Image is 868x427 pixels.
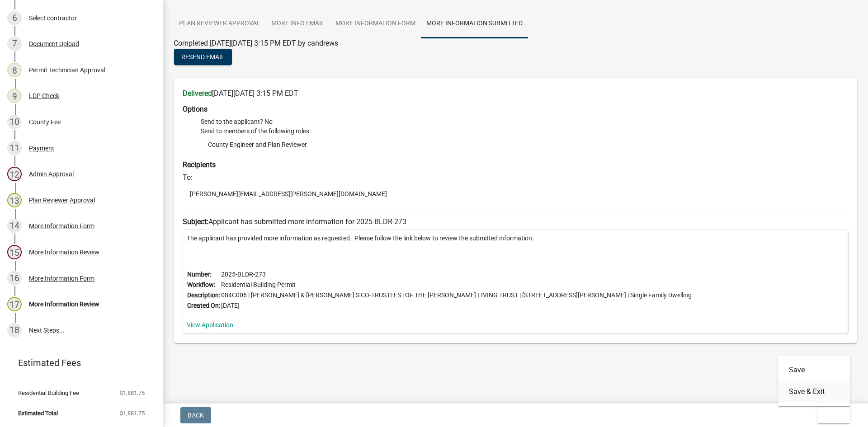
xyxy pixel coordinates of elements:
[29,275,94,282] div: More Information Form
[187,281,215,288] b: Workflow:
[266,9,330,38] a: More Info Email
[29,223,94,229] div: More Information Form
[201,117,848,127] li: Send to the applicant? No
[7,115,22,129] div: 10
[187,234,844,243] p: The applicant has provided more information as requested. Please follow the link below to review ...
[183,217,208,226] strong: Subject:
[7,141,22,155] div: 11
[201,127,848,153] li: Send to members of the following roles:
[183,89,848,98] h6: [DATE][DATE] 3:15 PM EDT
[183,105,208,113] strong: Options
[825,412,838,419] span: Exit
[18,390,79,396] span: Residential Building Fee
[221,269,692,280] td: 2025-BLDR-273
[183,173,848,182] h6: To:
[7,11,22,25] div: 6
[120,390,145,396] span: $1,881.75
[29,197,95,203] div: Plan Reviewer Approval
[187,271,211,278] b: Number:
[7,63,22,77] div: 8
[187,291,220,299] b: Description:
[7,193,22,207] div: 13
[7,37,22,51] div: 7
[174,49,232,65] button: Resend Email
[201,138,848,151] li: County Engineer and Plan Reviewer
[29,249,99,255] div: More Information Review
[817,407,850,423] button: Exit
[183,187,848,201] li: [PERSON_NAME][EMAIL_ADDRESS][PERSON_NAME][DOMAIN_NAME]
[330,9,421,38] a: More Information Form
[174,39,338,47] span: Completed [DATE][DATE] 3:15 PM EDT by candrews
[174,9,266,38] a: Plan Reviewer Approval
[188,412,204,419] span: Back
[29,67,105,73] div: Permit Technician Approval
[421,9,528,38] a: More Information Submitted
[18,410,58,416] span: Estimated Total
[181,53,225,61] span: Resend Email
[7,354,148,372] a: Estimated Fees
[29,145,54,151] div: Payment
[221,280,692,290] td: Residential Building Permit
[7,219,22,233] div: 14
[7,323,22,338] div: 18
[29,41,79,47] div: Document Upload
[7,89,22,103] div: 9
[180,407,211,423] button: Back
[187,302,220,309] b: Created On:
[221,290,692,300] td: 084C006 | [PERSON_NAME] & [PERSON_NAME] S CO-TRUSTEES | OF THE [PERSON_NAME] LIVING TRUST | [STRE...
[29,119,61,125] div: County Fee
[778,359,850,381] button: Save
[183,160,216,169] strong: Recipients
[29,301,99,307] div: More Information Review
[7,167,22,181] div: 12
[221,300,692,311] td: [DATE]
[778,356,850,406] div: Exit
[7,297,22,311] div: 17
[29,15,77,21] div: Select contractor
[29,171,74,177] div: Admin Approval
[29,93,59,99] div: LDP Check
[778,381,850,403] button: Save & Exit
[7,245,22,259] div: 15
[183,217,848,226] h6: Applicant has submitted more information for 2025-BLDR-273
[120,410,145,416] span: $1,881.75
[183,89,212,98] strong: Delivered
[7,271,22,286] div: 16
[187,321,233,328] a: View Application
